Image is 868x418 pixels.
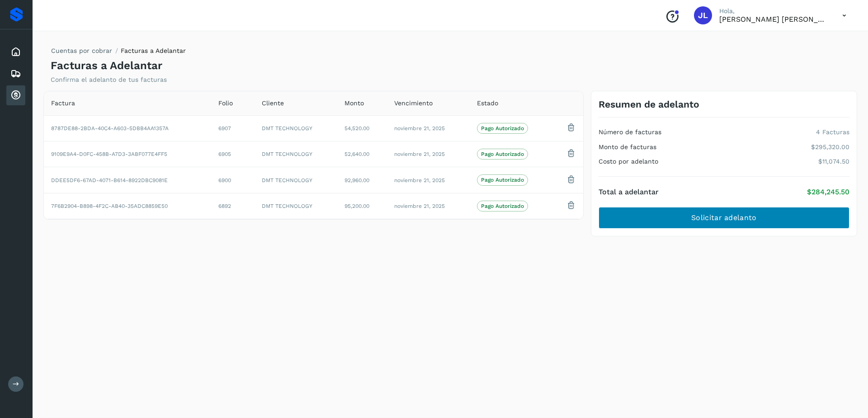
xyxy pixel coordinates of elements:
[211,167,255,193] td: 6900
[6,42,25,62] div: Inicio
[394,99,433,108] span: Vencimiento
[44,141,211,167] td: 9109E9A4-D0FC-458B-A7D3-3ABF077E4FF5
[344,177,369,183] span: 92,960.00
[51,76,167,84] p: Confirma el adelanto de tus facturas
[211,115,255,141] td: 6907
[6,85,25,105] div: Cuentas por cobrar
[818,158,849,165] p: $11,074.50
[51,47,112,54] a: Cuentas por cobrar
[44,193,211,219] td: 7F6B2904-B898-4F2C-AB40-35ADC8859E50
[599,158,658,165] h4: Costo por adelanto
[394,203,445,209] span: noviembre 21, 2025
[394,177,445,183] span: noviembre 21, 2025
[599,128,661,136] h4: Número de facturas
[344,125,369,132] span: 54,520.00
[599,207,849,229] button: Solicitar adelanto
[255,115,337,141] td: DMT TECHNOLOGY
[344,151,369,157] span: 52,640.00
[599,99,699,110] h3: Resumen de adelanto
[477,99,498,108] span: Estado
[344,99,364,108] span: Monto
[262,99,284,108] span: Cliente
[481,151,524,157] p: Pago Autorizado
[394,125,445,132] span: noviembre 21, 2025
[44,167,211,193] td: DDEE5DF6-67AD-4071-B614-8922DBC9081E
[44,115,211,141] td: 8787DE88-2BDA-40C4-A603-5DBB4AA1357A
[481,125,524,132] p: Pago Autorizado
[816,128,849,136] p: 4 Facturas
[51,46,186,59] nav: breadcrumb
[211,193,255,219] td: 6892
[218,99,233,108] span: Folio
[344,203,369,209] span: 95,200.00
[719,7,828,15] p: Hola,
[255,193,337,219] td: DMT TECHNOLOGY
[394,151,445,157] span: noviembre 21, 2025
[599,188,659,196] h4: Total a adelantar
[481,203,524,209] p: Pago Autorizado
[51,99,75,108] span: Factura
[807,188,849,196] p: $284,245.50
[211,141,255,167] td: 6905
[6,64,25,84] div: Embarques
[719,15,828,23] p: José Luis Salinas Maldonado
[255,167,337,193] td: DMT TECHNOLOGY
[51,59,162,72] h4: Facturas a Adelantar
[811,143,849,151] p: $295,320.00
[255,141,337,167] td: DMT TECHNOLOGY
[121,47,186,54] span: Facturas a Adelantar
[481,177,524,183] p: Pago Autorizado
[691,213,756,223] span: Solicitar adelanto
[599,143,656,151] h4: Monto de facturas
